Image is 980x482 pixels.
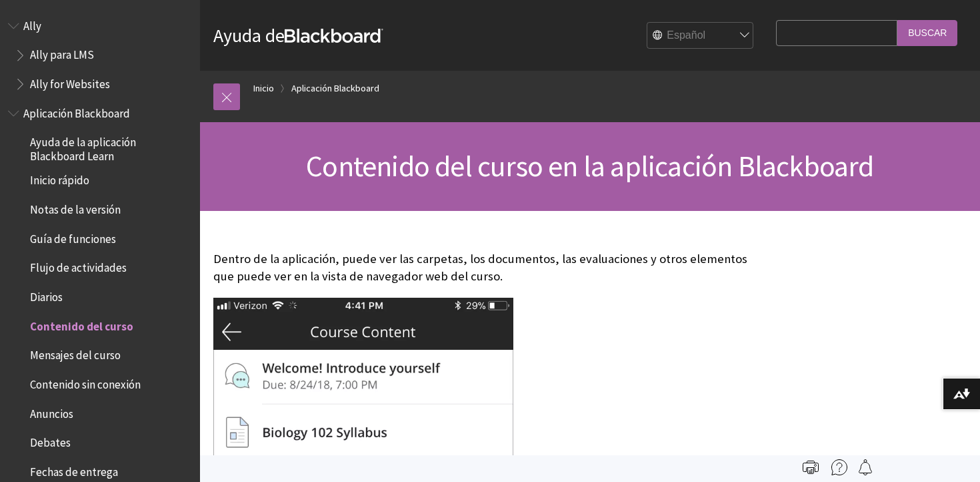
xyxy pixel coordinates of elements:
[30,315,133,333] span: Contenido del curso
[30,403,73,421] span: Anuncios
[30,132,191,163] span: Ayuda de la aplicación Blackboard Learn
[306,148,873,184] span: Contenido del curso en la aplicación Blackboard
[857,459,873,475] img: Follow this page
[23,102,130,120] span: Aplicación Blackboard
[213,250,769,285] p: Dentro de la aplicación, puede ver las carpetas, los documentos, las evaluaciones y otros element...
[30,257,127,275] span: Flujo de actividades
[253,80,274,97] a: Inicio
[285,29,383,43] strong: Blackboard
[30,228,116,246] span: Guía de funciones
[30,73,110,91] span: Ally for Websites
[8,15,192,95] nav: Book outline for Anthology Ally Help
[30,44,94,62] span: Ally para LMS
[30,373,141,391] span: Contenido sin conexión
[30,461,118,479] span: Fechas de entrega
[30,286,63,304] span: Diarios
[23,15,41,33] span: Ally
[803,459,819,475] img: Print
[897,20,957,46] input: Buscar
[213,23,383,47] a: Ayuda deBlackboard
[647,23,754,49] select: Site Language Selector
[30,198,121,216] span: Notas de la versión
[30,432,71,450] span: Debates
[291,80,379,97] a: Aplicación Blackboard
[831,459,847,475] img: More help
[30,170,89,188] span: Inicio rápido
[30,344,121,363] span: Mensajes del curso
